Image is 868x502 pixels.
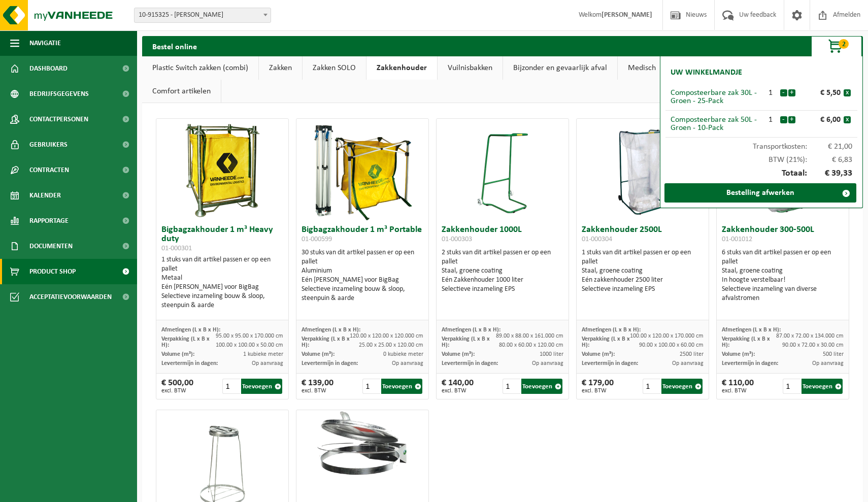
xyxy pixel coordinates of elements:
div: € 140,00 [442,379,474,394]
img: 01-000303 [477,119,528,220]
h3: Zakkenhouder 2500L [582,225,704,246]
span: Contactpersonen [29,107,88,132]
span: Op aanvraag [392,360,423,366]
span: 500 liter [823,351,844,357]
h3: Bigbagzakhouder 1 m³ Heavy duty [161,225,283,253]
div: € 110,00 [722,379,754,394]
span: Bedrijfsgegevens [29,81,89,107]
span: 100.00 x 120.00 x 170.000 cm [630,333,704,339]
span: 100.00 x 100.00 x 50.00 cm [216,342,283,348]
div: 1 [761,116,780,124]
button: Toevoegen [802,379,843,394]
span: Rapportage [29,208,69,233]
a: Zakkenhouder [366,56,437,80]
div: Eén Zakkenhouder 1000 liter [442,276,563,285]
div: 1 stuks van dit artikel passen er op een pallet [161,255,283,310]
span: Op aanvraag [672,360,704,366]
span: 01-000599 [302,236,332,243]
button: Toevoegen [381,379,422,394]
span: excl. BTW [302,388,333,394]
span: € 39,33 [807,169,853,178]
img: 01-000304 [617,119,668,220]
div: Composteerbare zak 30L - Groen - 25-Pack [671,89,761,105]
span: € 21,00 [807,143,853,151]
button: 2 [811,36,862,56]
button: Toevoegen [241,379,282,394]
div: € 179,00 [582,379,614,394]
div: In hoogte verstelbaar! [722,276,844,285]
div: BTW (21%): [665,151,857,164]
a: Vuilnisbakken [438,56,503,80]
div: Eén zakkenhouder 2500 liter [582,276,704,285]
span: 10-915325 - MICHIEL KOOKT - KACHTEM [135,8,271,22]
span: Navigatie [29,30,61,56]
span: Afmetingen (L x B x H): [442,327,500,333]
button: x [844,89,851,96]
input: 1 [783,379,800,394]
span: 25.00 x 25.00 x 120.00 cm [359,342,423,348]
span: Afmetingen (L x B x H): [582,327,641,333]
span: 120.00 x 120.00 x 120.000 cm [350,333,423,339]
div: 6 stuks van dit artikel passen er op een pallet [722,248,844,303]
button: x [844,116,851,123]
button: Toevoegen [661,379,703,394]
img: 01-000301 [172,119,273,220]
span: excl. BTW [582,388,614,394]
div: Selectieve inzameling bouw & sloop, steenpuin & aarde [161,292,283,310]
h3: Zakkenhouder 1000L [442,225,563,246]
div: Eén [PERSON_NAME] voor BigBag [302,276,423,285]
div: 1 [761,89,780,97]
span: Levertermijn in dagen: [442,360,498,366]
span: 10-915325 - MICHIEL KOOKT - KACHTEM [134,8,271,23]
span: 95.00 x 95.00 x 170.000 cm [216,333,283,339]
span: Verpakking (L x B x H): [582,336,630,348]
h3: Zakkenhouder 300-500L [722,225,844,246]
span: 01-000301 [161,245,192,252]
span: Volume (m³): [442,351,475,357]
span: Kalender [29,183,61,208]
div: Staal, groene coating [442,266,563,276]
span: Volume (m³): [161,351,194,357]
span: 01-001012 [722,236,752,243]
div: € 139,00 [302,379,333,394]
div: Selectieve inzameling EPS [442,285,563,294]
div: € 5,50 [798,89,844,97]
a: Zakken [259,56,302,80]
a: Comfort artikelen [142,80,221,103]
a: Bestelling afwerken [664,183,856,203]
span: Afmetingen (L x B x H): [722,327,781,333]
img: 01-000599 [312,119,413,220]
input: 1 [362,379,380,394]
span: 2 [839,39,849,49]
button: - [780,116,787,123]
span: 90.00 x 72.00 x 30.00 cm [782,342,844,348]
div: Transportkosten: [665,138,857,151]
span: Acceptatievoorwaarden [29,284,112,310]
div: Selectieve inzameling EPS [582,285,704,294]
div: Metaal [161,274,283,283]
span: Levertermijn in dagen: [302,360,358,366]
div: Totaal: [665,164,857,183]
span: Volume (m³): [722,351,755,357]
span: Volume (m³): [582,351,615,357]
span: Verpakking (L x B x H): [722,336,770,348]
div: € 6,00 [798,116,844,124]
button: + [788,116,795,123]
span: Documenten [29,233,73,259]
div: Selectieve inzameling van diverse afvalstromen [722,285,844,303]
span: 87.00 x 72.00 x 134.000 cm [776,333,844,339]
img: 01-000307 [296,410,428,476]
span: Op aanvraag [812,360,844,366]
input: 1 [222,379,240,394]
span: Afmetingen (L x B x H): [161,327,220,333]
div: Staal, groene coating [722,266,844,276]
div: 30 stuks van dit artikel passen er op een pallet [302,248,423,303]
span: Dashboard [29,56,68,81]
button: - [780,89,787,96]
span: Levertermijn in dagen: [161,360,218,366]
span: 0 kubieke meter [383,351,423,357]
span: 01-000303 [442,236,472,243]
strong: [PERSON_NAME] [602,11,652,19]
span: 01-000304 [582,236,612,243]
h2: Uw winkelmandje [665,61,747,84]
